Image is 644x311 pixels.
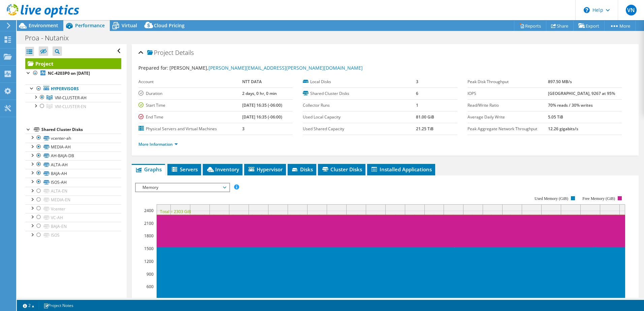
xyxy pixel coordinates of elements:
[25,187,121,196] a: ALTA-EN
[138,126,242,132] label: Physical Servers and Virtual Machines
[138,141,178,147] a: More Information
[25,178,121,186] a: ISOS-AH
[584,7,590,13] svg: \n
[25,84,121,93] a: Hypervisors
[25,151,121,160] a: AH-BAJA-DB
[548,79,572,84] b: 897.50 MB/s
[25,231,121,240] a: ISOS
[25,143,121,151] a: MEDIA-AH
[25,222,121,231] a: BAJA-EN
[75,22,105,29] span: Performance
[303,114,416,120] label: Used Local Capacity
[208,65,363,71] a: [PERSON_NAME][EMAIL_ADDRESS][PERSON_NAME][DOMAIN_NAME]
[25,58,121,69] a: Project
[416,102,418,108] b: 1
[303,90,416,97] label: Shared Cluster Disks
[122,22,137,29] span: Virtual
[25,213,121,222] a: VC-AH
[514,21,546,31] a: Reports
[29,22,58,29] span: Environment
[242,114,282,120] b: [DATE] 16:35 (-06:00)
[468,78,548,85] label: Peak Disk Throughput
[548,114,563,120] b: 5.05 TiB
[135,166,162,173] span: Graphs
[55,95,87,101] span: VM-CLUSTER-AH
[371,166,432,173] span: Installed Applications
[242,91,277,96] b: 2 days, 0 hr, 0 min
[138,114,242,120] label: End Time
[147,297,154,302] text: 300
[468,126,548,132] label: Peak Aggregate Network Throughput
[25,102,121,111] a: VM-CLUSTER-EN
[39,301,78,310] a: Project Notes
[573,21,605,31] a: Export
[138,102,242,109] label: Start Time
[55,104,86,109] span: VM-CLUSTER-EN
[25,169,121,178] a: BAJA-AH
[25,69,121,78] a: NC-4203P0 on [DATE]
[160,209,191,214] text: Total = 2303 GiB
[25,196,121,204] a: MEDIA-EN
[321,166,362,173] span: Cluster Disks
[22,34,79,42] h1: Proa - Nutanix
[154,22,185,29] span: Cloud Pricing
[416,79,418,84] b: 3
[548,126,578,132] b: 12.26 gigabits/s
[138,65,168,71] label: Prepared for:
[25,134,121,142] a: vcenter-ah
[41,126,121,134] div: Shared Cluster Disks
[604,21,636,31] a: More
[468,90,548,97] label: IOPS
[582,196,615,201] text: Free Memory (GiB)
[242,102,282,108] b: [DATE] 16:35 (-06:00)
[546,21,574,31] a: Share
[25,93,121,102] a: VM-CLUSTER-AH
[147,284,154,289] text: 600
[468,114,548,120] label: Average Daily Write
[169,65,363,71] span: [PERSON_NAME],
[416,114,434,120] b: 81.00 GiB
[535,196,568,201] text: Used Memory (GiB)
[144,258,154,264] text: 1200
[548,91,615,96] b: [GEOGRAPHIC_DATA], 9267 at 95%
[144,246,154,251] text: 1500
[18,301,39,310] a: 2
[468,102,548,109] label: Read/Write Ratio
[138,90,242,97] label: Duration
[171,166,198,173] span: Servers
[548,102,593,108] b: 70% reads / 30% writes
[291,166,313,173] span: Disks
[206,166,239,173] span: Inventory
[139,183,226,192] span: Memory
[25,204,121,213] a: Vcenter
[416,126,433,132] b: 21.25 TiB
[144,233,154,239] text: 1800
[303,78,416,85] label: Local Disks
[138,78,242,85] label: Account
[626,5,637,15] span: VN
[147,271,154,277] text: 900
[416,91,418,96] b: 6
[303,126,416,132] label: Used Shared Capacity
[147,49,173,56] span: Project
[242,126,245,132] b: 3
[248,166,283,173] span: Hypervisor
[303,102,416,109] label: Collector Runs
[175,48,194,57] span: Details
[48,70,90,76] b: NC-4203P0 on [DATE]
[25,160,121,169] a: ALTA-AH
[144,220,154,226] text: 2100
[144,208,154,213] text: 2400
[242,79,262,84] b: NTT DATA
